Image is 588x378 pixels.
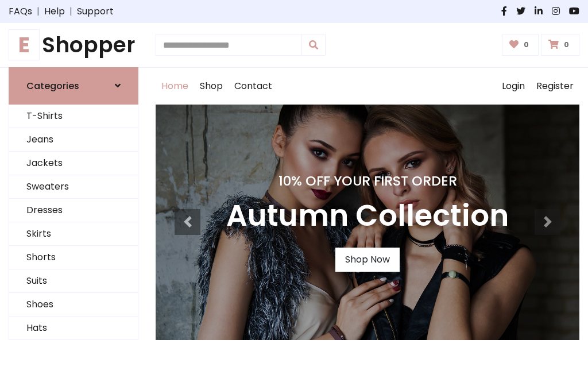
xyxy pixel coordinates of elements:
a: Dresses [9,199,138,222]
a: Sweaters [9,175,138,199]
a: Shop Now [335,248,400,272]
a: Jeans [9,128,138,152]
a: Register [531,68,579,105]
a: Shorts [9,246,138,269]
span: | [65,5,77,18]
a: Support [77,5,114,18]
a: Skirts [9,222,138,246]
a: EShopper [9,32,138,58]
span: E [9,29,40,60]
span: 0 [561,40,572,50]
span: 0 [521,40,532,50]
h6: Categories [26,80,79,91]
a: 0 [502,34,539,56]
a: Jackets [9,152,138,175]
a: Help [44,5,65,18]
span: | [32,5,44,18]
a: Suits [9,269,138,293]
a: T-Shirts [9,105,138,128]
h1: Shopper [9,32,138,58]
a: Categories [9,67,138,105]
a: FAQs [9,5,32,18]
h4: 10% Off Your First Order [226,173,509,189]
h3: Autumn Collection [226,198,509,234]
a: Contact [229,68,278,105]
a: Shoes [9,293,138,317]
a: Shop [194,68,229,105]
a: Hats [9,317,138,340]
a: Home [156,68,194,105]
a: Login [496,68,531,105]
a: 0 [541,34,579,56]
